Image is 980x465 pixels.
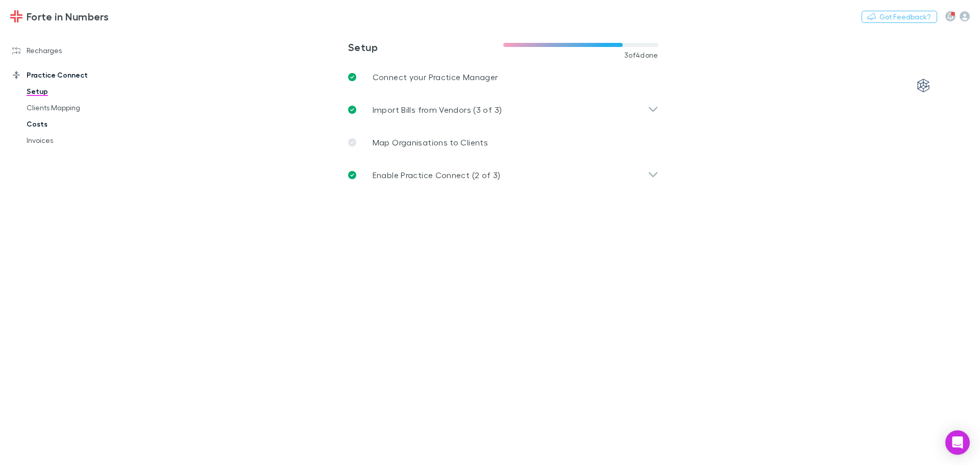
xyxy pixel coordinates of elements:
a: Costs [16,116,138,132]
a: Practice Connect [2,67,138,83]
a: Setup [16,83,138,100]
p: Connect your Practice Manager [373,71,498,83]
a: Forte in Numbers [4,4,115,29]
h3: Forte in Numbers [27,10,109,22]
button: Got Feedback? [862,11,937,23]
div: Enable Practice Connect (2 of 3) [340,159,667,191]
p: Import Bills from Vendors (3 of 3) [373,104,502,116]
a: Connect your Practice Manager [340,61,667,93]
a: Clients Mapping [16,100,138,116]
p: Map Organisations to Clients [373,136,488,149]
a: Invoices [16,132,138,149]
div: Open Intercom Messenger [945,430,970,455]
p: Enable Practice Connect (2 of 3) [373,169,501,181]
a: Recharges [2,42,138,59]
h3: Setup [348,41,503,53]
img: Forte in Numbers's Logo [10,10,22,22]
div: Import Bills from Vendors (3 of 3) [340,93,667,126]
a: Map Organisations to Clients [340,126,667,159]
span: 3 of 4 done [624,51,658,59]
